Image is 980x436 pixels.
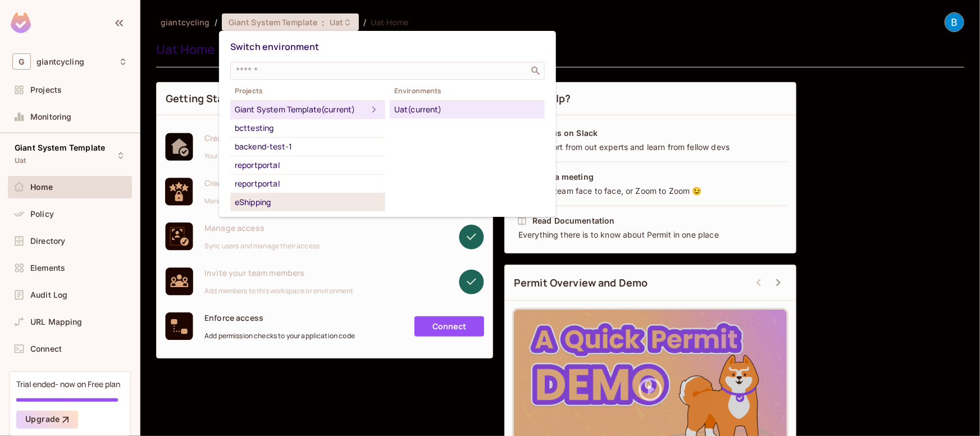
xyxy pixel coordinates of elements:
[230,40,320,53] span: Switch environment
[394,103,540,116] div: Uat (current)
[235,140,381,153] div: backend-test-1
[390,87,545,96] span: Environments
[235,177,381,190] div: reportportal
[235,158,381,172] div: reportportal
[230,87,385,96] span: Projects
[235,196,381,209] div: eShipping
[235,121,381,135] div: bcttesting
[235,103,367,116] div: Giant System Template (current)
